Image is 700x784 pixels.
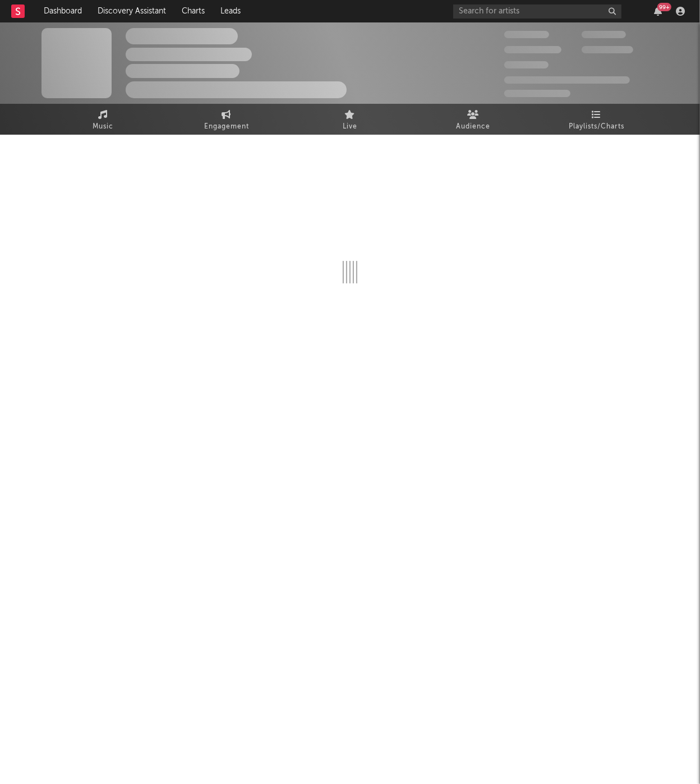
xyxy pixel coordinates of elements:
[569,120,625,134] span: Playlists/Charts
[504,46,561,53] span: 50,000,000
[204,120,249,134] span: Engagement
[657,3,671,11] div: 99 +
[504,76,630,84] span: 50,000,000 Monthly Listeners
[535,104,658,135] a: Playlists/Charts
[288,104,412,135] a: Live
[93,120,114,134] span: Music
[504,61,549,68] span: 100,000
[412,104,535,135] a: Audience
[343,120,357,134] span: Live
[453,4,621,19] input: Search for artists
[457,120,491,134] span: Audience
[582,31,626,38] span: 100,000
[504,90,570,97] span: Jump Score: 85.0
[582,46,633,53] span: 1,000,000
[165,104,288,135] a: Engagement
[504,31,549,38] span: 300,000
[42,104,165,135] a: Music
[654,7,662,16] button: 99+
